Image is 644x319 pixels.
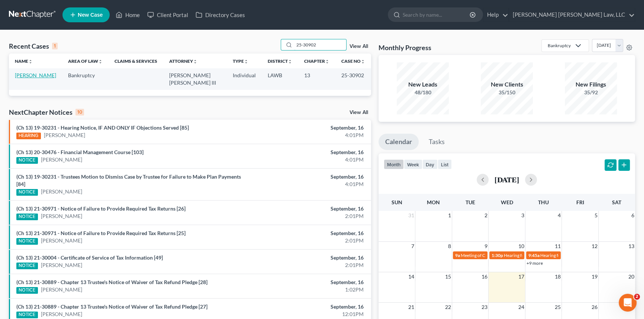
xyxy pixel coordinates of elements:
div: 4:01PM [253,131,364,139]
div: New Filings [565,80,617,89]
div: NOTICE [16,214,38,220]
span: 22 [444,303,452,312]
i: unfold_more [361,59,365,64]
a: [PERSON_NAME] [15,72,56,78]
span: 15 [444,272,452,281]
div: HEARING [16,133,41,139]
i: unfold_more [288,59,292,64]
span: 31 [408,211,415,220]
div: New Leads [397,80,449,89]
span: 14 [408,272,415,281]
a: [PERSON_NAME] [41,261,82,269]
i: unfold_more [98,59,103,64]
a: (Ch 13) 21-30889 - Chapter 13 Trustee's Notice of Waiver of Tax Refund Pledge [28] [16,279,207,285]
td: 25-30902 [335,68,371,89]
a: View All [350,110,368,115]
a: [PERSON_NAME] [41,188,82,195]
span: 24 [518,303,525,312]
td: Individual [227,68,262,89]
div: Recent Cases [9,42,58,51]
div: 35/92 [565,89,617,96]
span: Hearing for [PERSON_NAME] [504,253,562,258]
div: New Clients [481,80,533,89]
a: [PERSON_NAME] [44,131,85,139]
td: [PERSON_NAME] [PERSON_NAME] III [163,68,227,89]
a: [PERSON_NAME] [41,212,82,220]
a: Calendar [379,134,419,150]
div: NOTICE [16,312,38,318]
span: 3 [521,211,525,220]
div: Bankruptcy [548,42,571,49]
span: Sun [392,199,402,205]
span: 9:45a [528,253,540,258]
a: View All [350,44,368,49]
span: Sat [612,199,621,205]
span: 12 [591,242,598,251]
span: 2 [634,294,640,300]
span: Tue [465,199,475,205]
a: Attorneyunfold_more [169,58,197,64]
span: 1 [447,211,452,220]
span: 13 [628,242,635,251]
span: Fri [576,199,584,205]
div: 35/150 [481,89,533,96]
div: 4:01PM [253,180,364,188]
span: 9 [484,242,488,251]
div: September, 16 [253,254,364,261]
iframe: Intercom live chat [619,294,637,312]
a: [PERSON_NAME] [41,310,82,318]
div: 10 [75,109,84,115]
span: 2 [484,211,488,220]
span: 25 [554,303,561,312]
a: Help [483,8,508,22]
div: NOTICE [16,157,38,164]
i: unfold_more [244,59,248,64]
span: 16 [481,272,488,281]
button: list [438,159,452,169]
div: 2:01PM [253,212,364,220]
div: September, 16 [253,173,364,180]
td: 13 [298,68,335,89]
div: 48/180 [397,89,449,96]
a: (Ch 13) 21-30889 - Chapter 13 Trustee's Notice of Waiver of Tax Refund Pledge [27] [16,303,207,310]
a: Client Portal [144,8,192,22]
div: September, 16 [253,124,364,131]
span: 6 [631,211,635,220]
div: September, 16 [253,149,364,156]
div: 12:01PM [253,310,364,318]
button: month [384,159,404,169]
a: (Ch 13) 21-30971 - Notice of Failure to Provide Required Tax Returns [26] [16,205,186,212]
button: day [422,159,438,169]
span: 1:30p [492,253,503,258]
div: 2:01PM [253,237,364,244]
span: Hearing for [PERSON_NAME] & [PERSON_NAME] [540,253,638,258]
a: (Ch 13) 21-30971 - Notice of Failure to Provide Required Tax Returns [25] [16,230,186,236]
i: unfold_more [28,59,33,64]
a: (Ch 13) 20-30476 - Financial Management Course [103] [16,149,144,155]
span: Mon [427,199,440,205]
span: 9a [455,253,460,258]
a: [PERSON_NAME] [PERSON_NAME] Law, LLC [509,8,635,22]
span: 20 [628,272,635,281]
span: 26 [591,303,598,312]
span: 8 [447,242,452,251]
span: 17 [518,272,525,281]
span: 7 [410,242,415,251]
a: [PERSON_NAME] [41,286,82,293]
span: 4 [557,211,561,220]
span: 19 [591,272,598,281]
span: Wed [500,199,513,205]
a: +9 more [527,260,543,266]
a: Tasks [422,134,451,150]
div: September, 16 [253,205,364,212]
a: (Ch 13) 19-30231 - Trustees Motion to Dismiss Case by Trustee for Failure to Make Plan Payments [84] [16,173,241,187]
span: 5 [594,211,598,220]
span: 21 [408,303,415,312]
button: week [404,159,422,169]
a: Chapterunfold_more [304,58,329,64]
a: Typeunfold_more [233,58,248,64]
span: Thu [538,199,549,205]
span: 18 [554,272,561,281]
a: Case Nounfold_more [341,58,365,64]
td: Bankruptcy [62,68,109,89]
